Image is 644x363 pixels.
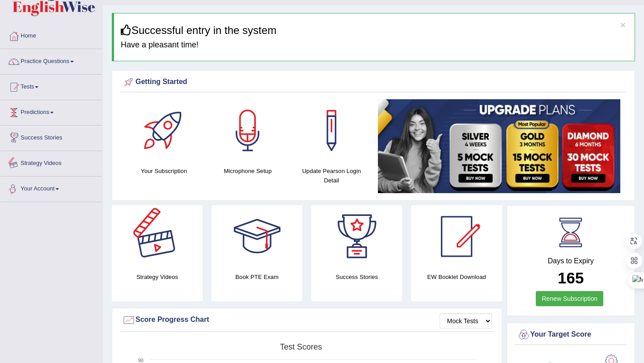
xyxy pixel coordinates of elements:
text: 90 [138,358,144,363]
img: small5.jpg [378,99,620,193]
a: Strategy Videos [0,151,102,173]
b: 165 [558,269,584,287]
button: × [620,20,626,30]
h4: Microphone Setup [210,166,285,176]
h4: Book PTE Exam [212,272,302,282]
h4: Strategy Videos [112,272,203,282]
div: Score Progress Chart [122,313,492,327]
h4: Your Subscription [127,166,201,176]
h4: Update Pearson Login Detail [294,166,369,185]
a: Renew Subscription [536,291,603,306]
a: Tests [0,75,102,97]
div: Your Target Score [517,328,625,342]
h4: Have a pleasant time! [121,41,628,50]
a: Home [0,24,102,46]
a: Your Account [0,177,102,199]
a: Success Stories [0,126,102,148]
h4: Days to Expiry [517,257,625,265]
h4: Success Stories [311,272,402,282]
h4: EW Booklet Download [411,272,502,282]
div: Getting Started [122,76,625,89]
h3: Successful entry in the system [121,25,628,36]
a: Practice Questions [0,49,102,72]
tspan: Test scores [280,342,322,351]
a: Predictions [0,100,102,122]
